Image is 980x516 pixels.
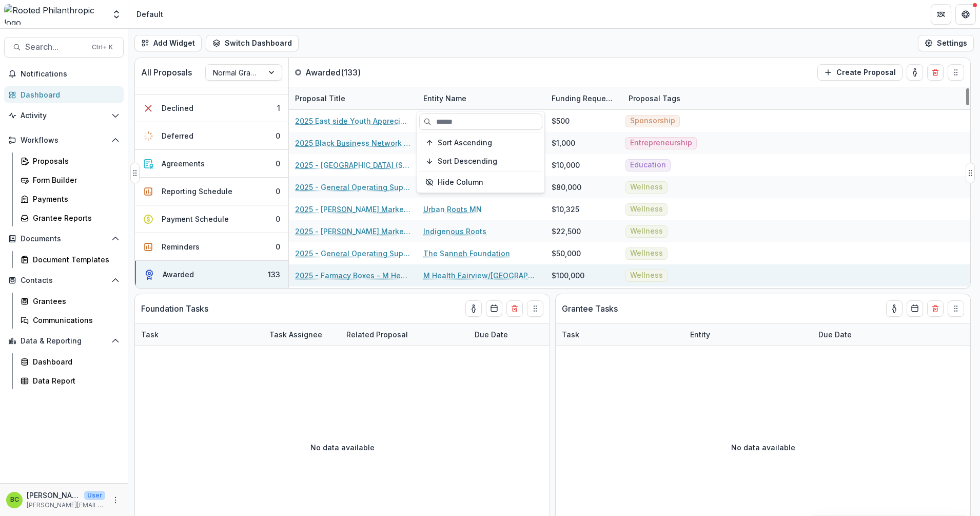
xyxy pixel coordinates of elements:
a: Proposals [16,152,124,169]
button: Delete card [927,64,944,81]
span: Sponsorship [630,117,675,125]
div: Grantee Reports [33,213,115,223]
div: Proposal Tags [622,87,751,109]
a: Form Builder [16,171,124,188]
button: Search... [4,37,124,58]
button: Delete card [927,300,944,317]
p: [PERSON_NAME][EMAIL_ADDRESS][DOMAIN_NAME] [27,501,105,510]
div: 133 [268,269,280,280]
button: Sort Descending [419,153,542,169]
div: Related Proposal [340,323,468,346]
a: 2025 - [PERSON_NAME] Market - Urban Roots [295,204,411,215]
div: Task [135,323,263,346]
div: 0 [276,241,280,252]
div: Entity [684,323,812,346]
a: Urban Roots MN [423,204,482,215]
button: toggle-assigned-to-me [886,300,903,317]
div: Entity Name [417,87,545,109]
span: Wellness [630,205,663,214]
button: Open Contacts [4,272,124,289]
div: $80,000 [552,182,581,193]
div: Declined [162,103,193,113]
button: Switch Dashboard [206,35,299,51]
a: Communications [16,312,124,329]
div: 0 [276,158,280,169]
button: Payment Schedule0 [135,205,288,233]
div: Funding Requested [545,93,622,104]
button: toggle-assigned-to-me [907,64,923,81]
div: Dashboard [21,89,115,100]
button: Notifications [4,66,124,82]
a: Data Report [16,372,124,389]
button: Open Documents [4,231,124,247]
span: Search... [25,42,86,52]
div: $100,000 [552,270,584,281]
button: toggle-assigned-to-me [465,300,482,317]
button: Reporting Schedule0 [135,178,288,205]
div: Due Date [812,323,889,346]
button: Declined1 [135,94,288,122]
p: Foundation Tasks [141,302,208,315]
button: More [109,494,122,506]
div: Funding Requested [545,87,622,109]
div: Data Report [33,375,115,386]
div: Task [556,323,684,346]
span: Wellness [630,227,663,236]
div: Betsy Currie [10,496,19,503]
div: $22,500 [552,226,581,237]
div: Grantees [33,296,115,307]
nav: breadcrumb [132,7,167,22]
span: Sort Descending [438,157,497,166]
button: Awarded133 [135,261,288,288]
div: $1,000 [552,138,575,148]
button: Reminders0 [135,233,288,261]
button: Open Workflows [4,132,124,148]
span: Entrepreneurship [630,139,692,147]
p: No data available [310,442,375,453]
a: Dashboard [4,86,124,103]
div: Due Date [468,329,514,340]
div: Deferred [162,130,193,141]
button: Calendar [486,300,502,317]
a: 2025 Black Business Network - NNO sponsorship [295,138,411,148]
div: Due Date [812,329,858,340]
div: Dashboard [33,356,115,367]
p: Awarded ( 133 ) [305,66,382,79]
span: Wellness [630,249,663,258]
button: Create Proposal [817,64,903,81]
a: Document Templates [16,251,124,268]
div: Form Builder [33,175,115,185]
div: Proposal Title [289,87,417,109]
button: Hide Column [419,174,542,190]
span: Education [630,161,666,169]
a: 2025 - General Operating Support [295,182,411,193]
a: Dashboard [16,353,124,370]
button: Drag [130,163,140,183]
div: 0 [276,130,280,141]
div: $50,000 [552,248,581,259]
span: Data & Reporting [21,337,107,346]
a: 2025 East side Youth Appreciation Day sponsorship Salvation Army [295,116,411,126]
button: Drag [948,64,964,81]
span: Notifications [21,70,120,79]
div: Document Templates [33,254,115,265]
button: Sort Ascending [419,135,542,151]
div: Payment Schedule [162,214,229,224]
div: Reporting Schedule [162,186,232,197]
span: Activity [21,111,107,120]
button: Drag [966,163,975,183]
div: Ctrl + K [90,42,115,53]
span: Workflows [21,136,107,145]
span: Documents [21,235,107,243]
div: Proposal Title [289,93,351,104]
div: $10,000 [552,160,580,170]
a: Indigenous Roots [423,226,486,237]
p: No data available [731,442,795,453]
div: 0 [276,186,280,197]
